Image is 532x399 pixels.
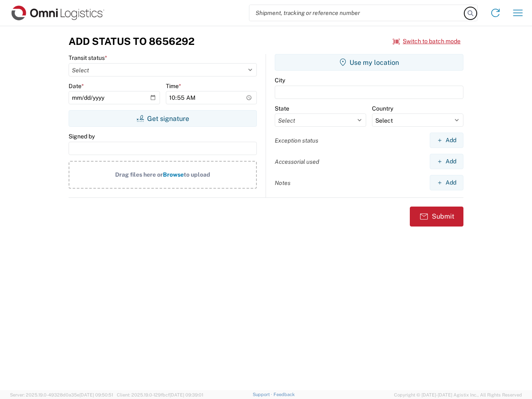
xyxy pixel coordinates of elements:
[430,133,463,148] button: Add
[273,392,295,397] a: Feedback
[166,82,181,90] label: Time
[115,171,163,178] span: Drag files here or
[10,392,113,397] span: Server: 2025.19.0-49328d0a35e
[253,392,273,397] a: Support
[69,82,84,90] label: Date
[275,179,291,187] label: Notes
[410,207,463,227] button: Submit
[69,54,107,62] label: Transit status
[170,392,203,397] span: [DATE] 09:39:01
[163,171,184,178] span: Browse
[430,154,463,169] button: Add
[275,105,289,112] label: State
[275,76,285,84] label: City
[394,391,522,399] span: Copyright © [DATE]-[DATE] Agistix Inc., All Rights Reserved
[117,392,203,397] span: Client: 2025.19.0-129fbcf
[275,137,318,144] label: Exception status
[69,110,257,127] button: Get signature
[249,5,465,21] input: Shipment, tracking or reference number
[69,133,95,140] label: Signed by
[275,158,319,165] label: Accessorial used
[184,171,210,178] span: to upload
[69,35,195,47] h3: Add Status to 8656292
[275,54,463,71] button: Use my location
[393,34,461,48] button: Switch to batch mode
[79,392,113,397] span: [DATE] 09:50:51
[430,175,463,190] button: Add
[372,105,393,112] label: Country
